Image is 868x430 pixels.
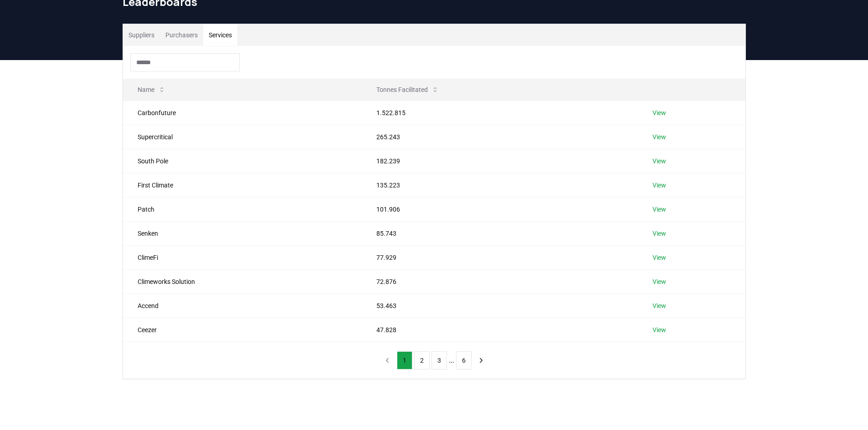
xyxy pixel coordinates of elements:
[362,269,638,293] td: 72.876
[123,173,362,197] td: First Climate
[362,318,638,342] td: 47.828
[203,24,237,46] button: Services
[449,355,454,366] li: ...
[123,269,362,293] td: Climeworks Solution
[652,325,666,334] a: View
[362,197,638,221] td: 101.906
[652,205,666,214] a: View
[123,101,362,125] td: Carbonfuture
[431,351,447,369] button: 3
[123,125,362,149] td: Supercritical
[473,351,489,369] button: next page
[123,245,362,269] td: ClimeFi
[397,351,412,369] button: 1
[652,181,666,190] a: View
[123,149,362,173] td: South Pole
[362,293,638,318] td: 53.463
[160,24,203,46] button: Purchasers
[362,173,638,197] td: 135.223
[130,81,173,99] button: Name
[456,351,472,369] button: 6
[362,221,638,245] td: 85.743
[123,197,362,221] td: Patch
[652,301,666,310] a: View
[652,132,666,142] a: View
[362,125,638,149] td: 265.243
[369,81,446,99] button: Tonnes Facilitated
[652,108,666,117] a: View
[414,351,430,369] button: 2
[123,24,160,46] button: Suppliers
[652,277,666,286] a: View
[652,229,666,238] a: View
[123,318,362,342] td: Ceezer
[362,149,638,173] td: 182.239
[123,221,362,245] td: Senken
[362,101,638,125] td: 1.522.815
[652,157,666,166] a: View
[652,253,666,262] a: View
[362,245,638,269] td: 77.929
[123,293,362,318] td: Accend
